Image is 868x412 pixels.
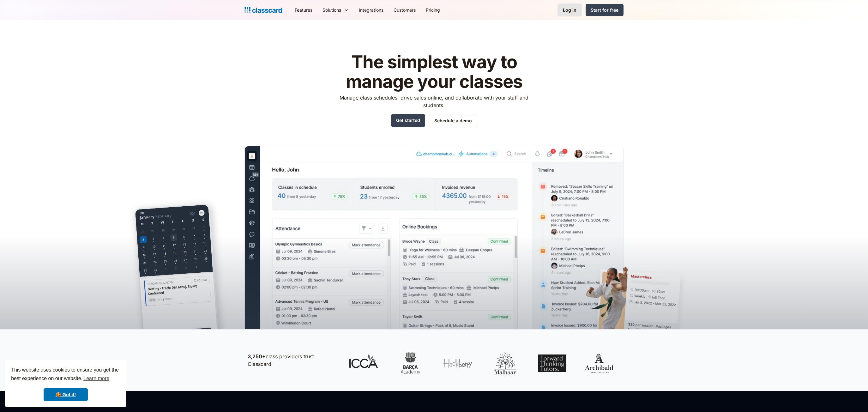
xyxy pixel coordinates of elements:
strong: 3,250+ [248,353,266,360]
div: Start for free [591,7,618,13]
p: class providers trust Classcard [248,353,336,368]
h1: The simplest way to manage your classes [334,52,534,91]
p: Manage class schedules, drive sales online, and collaborate with your staff and students. [334,94,534,109]
div: cookieconsent [5,360,126,407]
a: Integrations [354,3,389,17]
span: This website uses cookies to ensure you get the best experience on our website. [11,366,120,383]
a: dismiss cookie message [44,388,88,401]
a: Pricing [421,3,445,17]
a: Customers [389,3,421,17]
a: Features [290,3,317,17]
div: Solutions [322,7,341,13]
a: Log in [558,3,582,16]
div: Solutions [317,3,354,17]
div: Log in [563,7,576,13]
a: learn more about cookies [82,374,110,383]
a: home [244,6,282,15]
a: Schedule a demo [429,114,477,127]
a: Start for free [586,4,624,16]
a: Get started [391,114,425,127]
